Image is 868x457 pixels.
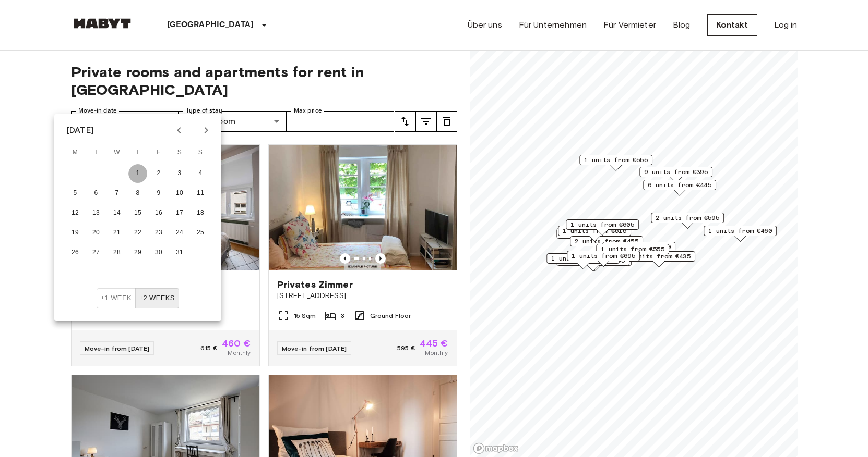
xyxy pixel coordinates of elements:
[108,184,126,203] button: 7
[87,184,105,203] button: 6
[128,164,147,183] button: 1
[340,253,350,264] button: Previous image
[149,184,168,203] button: 9
[71,18,134,29] img: Habyt
[97,288,179,308] div: Move In Flexibility
[370,311,411,320] span: Ground Floor
[601,244,664,254] span: 1 units from €555
[551,254,615,263] span: 1 units from €665
[546,253,620,269] div: Map marker
[149,142,168,163] span: Friday
[108,142,126,163] span: Wednesday
[128,184,147,203] button: 8
[294,106,322,115] label: Max price
[135,288,179,308] button: ±2 weeks
[596,244,669,260] div: Map marker
[128,204,147,223] button: 15
[395,111,415,132] button: tune
[191,184,210,203] button: 11
[579,155,652,171] div: Map marker
[66,142,85,163] span: Monday
[644,167,708,177] span: 9 units from €395
[179,111,287,132] div: PrivateRoom
[85,344,150,352] span: Move-in from [DATE]
[566,219,639,236] div: Map marker
[191,142,210,163] span: Sunday
[567,251,640,267] div: Map marker
[420,339,448,348] span: 445 €
[170,224,189,242] button: 24
[570,236,643,252] div: Map marker
[707,14,757,36] a: Kontakt
[170,243,189,262] button: 31
[222,339,251,348] span: 460 €
[170,184,189,203] button: 10
[197,121,215,139] button: Next month
[558,226,631,242] div: Map marker
[108,204,126,223] button: 14
[397,343,415,353] span: 595 €
[167,19,254,31] p: [GEOGRAPHIC_DATA]
[170,142,189,163] span: Saturday
[87,243,105,262] button: 27
[584,155,648,165] span: 1 units from €555
[149,204,168,223] button: 16
[704,226,777,242] div: Map marker
[149,243,168,262] button: 30
[627,252,691,261] span: 2 units from €435
[170,204,189,223] button: 17
[651,213,724,229] div: Map marker
[556,228,629,244] div: Map marker
[375,253,386,264] button: Previous image
[519,19,587,31] a: Für Unternehmen
[71,63,457,98] span: Private rooms and apartments for rent in [GEOGRAPHIC_DATA]
[66,243,85,262] button: 26
[191,204,210,223] button: 18
[78,106,117,115] label: Move-in date
[268,144,457,366] a: Marketing picture of unit DE-09-012-002-03HFPrevious imagePrevious imagePrivates Zimmer[STREET_AD...
[269,145,457,270] img: Marketing picture of unit DE-09-012-002-03HF
[277,291,448,301] span: [STREET_ADDRESS]
[639,167,712,183] div: Map marker
[108,243,126,262] button: 28
[622,251,695,267] div: Map marker
[97,288,136,308] button: ±1 week
[656,213,719,223] span: 2 units from €595
[648,180,711,190] span: 6 units from €445
[575,237,638,246] span: 2 units from €455
[170,164,189,183] button: 3
[570,220,634,229] span: 1 units from €605
[602,242,675,258] div: Map marker
[473,442,519,454] a: Mapbox logo
[341,311,344,320] span: 3
[673,19,691,31] a: Blog
[774,19,798,31] a: Log in
[436,111,457,132] button: tune
[170,121,188,139] button: Previous month
[282,344,347,352] span: Move-in from [DATE]
[708,226,772,236] span: 1 units from €460
[149,164,168,183] button: 2
[128,243,147,262] button: 29
[186,106,222,115] label: Type of stay
[572,251,635,261] span: 1 units from €695
[425,348,448,357] span: Monthly
[643,180,716,196] div: Map marker
[87,204,105,223] button: 13
[66,224,85,242] button: 19
[128,224,147,242] button: 22
[277,278,353,291] span: Privates Zimmer
[563,226,626,236] span: 1 units from €515
[294,311,316,320] span: 15 Sqm
[191,164,210,183] button: 4
[191,224,210,242] button: 25
[228,348,251,357] span: Monthly
[415,111,436,132] button: tune
[87,224,105,242] button: 20
[108,224,126,242] button: 21
[67,124,94,137] div: [DATE]
[66,184,85,203] button: 5
[200,343,218,353] span: 615 €
[149,224,168,242] button: 23
[128,142,147,163] span: Thursday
